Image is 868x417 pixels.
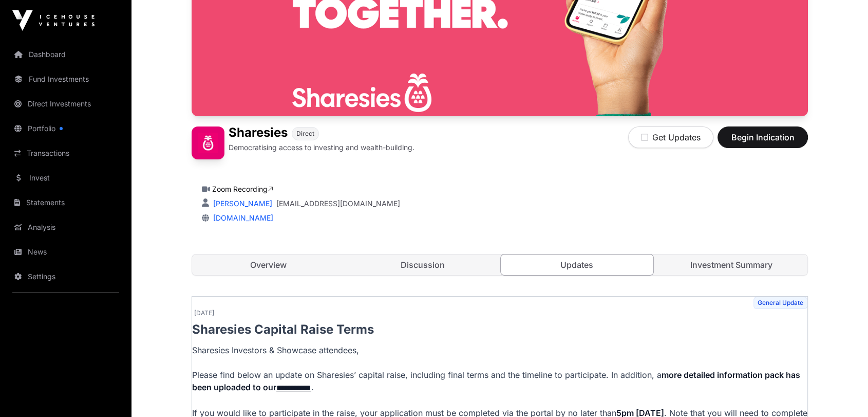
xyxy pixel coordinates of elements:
a: Portfolio [8,117,123,140]
a: [DOMAIN_NAME] [209,213,273,222]
span: Direct [296,130,314,138]
span: General Update [753,297,807,309]
a: Dashboard [8,43,123,66]
button: Get Updates [628,126,713,148]
a: Settings [8,265,123,288]
a: Invest [8,167,123,189]
a: Updates [500,254,654,276]
p: Sharesies Capital Raise Terms [192,321,807,338]
a: Overview [192,255,345,275]
a: News [8,241,123,263]
h1: Sharesies [229,126,288,140]
a: [PERSON_NAME] [211,199,272,208]
a: Zoom Recording [212,185,273,193]
a: Direct Investments [8,93,123,115]
a: Discussion [347,255,499,275]
a: [EMAIL_ADDRESS][DOMAIN_NAME] [276,198,400,209]
a: Transactions [8,142,123,165]
button: Begin Indication [718,126,808,148]
a: Fund Investments [8,68,123,90]
p: Democratising access to investing and wealth-building. [229,142,414,153]
span: [DATE] [194,309,214,317]
img: Icehouse Ventures Logo [12,10,95,31]
nav: Tabs [192,255,807,275]
a: Statements [8,191,123,214]
span: Begin Indication [730,131,795,143]
a: Begin Indication [718,137,808,147]
img: Sharesies [192,126,224,159]
a: Investment Summary [655,255,808,275]
iframe: Chat Widget [817,368,868,417]
a: Analysis [8,216,123,239]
